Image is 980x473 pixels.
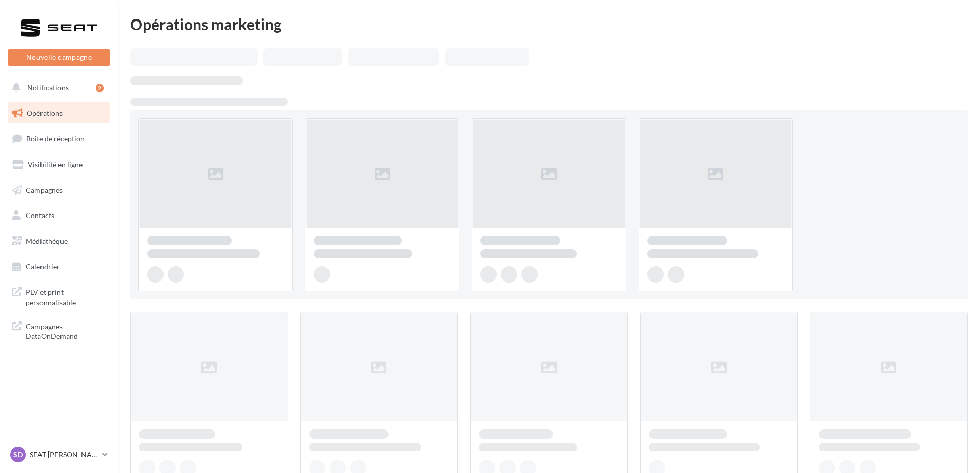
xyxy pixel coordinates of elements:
[27,109,63,117] span: Opérations
[26,285,106,307] span: PLV et print personnalisable
[6,315,112,346] a: Campagnes DataOnDemand
[6,127,112,149] a: Boîte de réception
[8,49,110,66] button: Nouvelle campagne
[27,83,69,92] span: Notifications
[26,236,68,245] span: Médiathèque
[26,185,63,194] span: Campagnes
[8,445,110,464] a: SD SEAT [PERSON_NAME]
[130,16,968,32] div: Opérations marketing
[6,256,112,277] a: Calendrier
[26,262,60,271] span: Calendrier
[26,319,106,341] span: Campagnes DataOnDemand
[6,281,112,311] a: PLV et print personnalisable
[6,77,108,98] button: Notifications 2
[6,230,112,252] a: Médiathèque
[6,102,112,124] a: Opérations
[6,180,112,201] a: Campagnes
[26,134,85,143] span: Boîte de réception
[30,449,98,460] p: SEAT [PERSON_NAME]
[13,449,23,460] span: SD
[28,160,83,169] span: Visibilité en ligne
[6,205,112,226] a: Contacts
[96,84,104,92] div: 2
[6,154,112,176] a: Visibilité en ligne
[26,211,54,220] span: Contacts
